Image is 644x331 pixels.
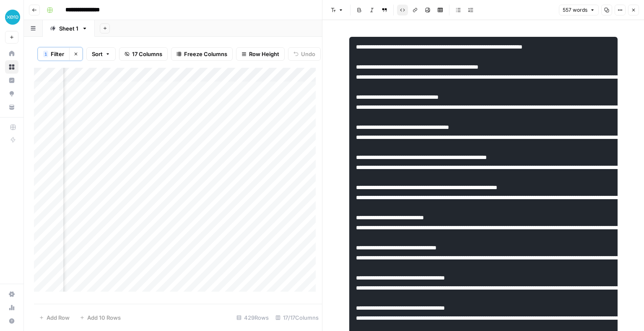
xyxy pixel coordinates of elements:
span: 1 [44,51,47,57]
span: Freeze Columns [184,50,227,58]
button: 1Filter [38,47,69,61]
span: 17 Columns [132,50,162,58]
button: Undo [288,47,321,61]
span: Row Height [249,50,279,58]
a: Opportunities [5,87,18,100]
a: Your Data [5,100,18,114]
button: Freeze Columns [171,47,233,61]
div: Sheet 1 [59,24,78,33]
a: Insights [5,74,18,87]
button: Sort [86,47,116,61]
span: 557 words [563,6,587,14]
button: 557 words [559,5,599,15]
img: XeroOps Logo [5,10,20,25]
span: Filter [51,50,64,58]
button: Workspace: XeroOps [5,7,18,28]
button: 17 Columns [119,47,168,61]
a: Browse [5,60,18,74]
a: Settings [5,287,18,301]
span: Add Row [47,313,70,322]
a: Sheet 1 [43,20,95,37]
span: Sort [92,50,103,58]
span: Undo [301,50,315,58]
span: Add 10 Rows [87,313,121,322]
button: Add Row [34,311,75,324]
button: Add 10 Rows [75,311,126,324]
div: 17/17 Columns [272,311,322,324]
div: 1 [43,51,48,57]
a: Usage [5,301,18,314]
button: Row Height [236,47,285,61]
div: 429 Rows [233,311,272,324]
a: Home [5,47,18,60]
button: Help + Support [5,314,18,328]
